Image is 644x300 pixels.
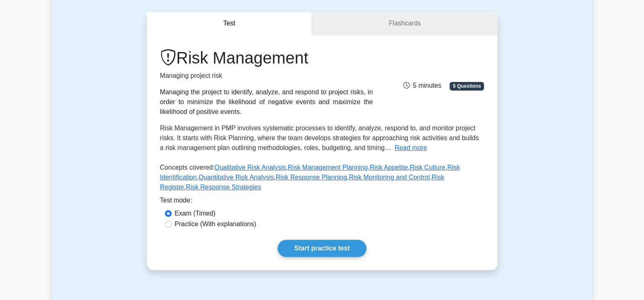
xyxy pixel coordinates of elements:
button: Test [147,12,312,35]
a: Risk Management Planning [288,164,368,171]
label: Practice (With explanations) [175,219,256,229]
a: Start practice test [278,240,366,257]
div: Managing the project to identify, analyze, and respond to project risks, in order to minimize the... [160,87,373,117]
div: Test mode: [160,195,484,209]
button: Read more [395,143,427,153]
a: Qualitative Risk Analysis [215,164,286,171]
a: Risk Response Planning [276,174,347,181]
a: Quantitative Risk Analysis [199,174,274,181]
a: Flashcards [312,12,497,35]
a: Risk Monitoring and Control [349,174,429,181]
span: 5 Questions [450,82,484,90]
a: Risk Response Strategies [186,184,261,191]
a: Risk Identification [160,164,460,181]
a: Risk Culture [410,164,445,171]
a: Risk Register [160,174,445,191]
label: Exam (Timed) [175,209,216,218]
a: Risk Appetite [370,164,408,171]
span: 5 minutes [403,82,441,89]
span: Risk Management in PMP involves systematic processes to identify, analyze, respond to, and monito... [160,125,479,151]
h1: Risk Management [160,48,373,68]
p: Managing project risk [160,71,373,81]
p: Concepts covered: , , , , , , , , , [160,163,484,195]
